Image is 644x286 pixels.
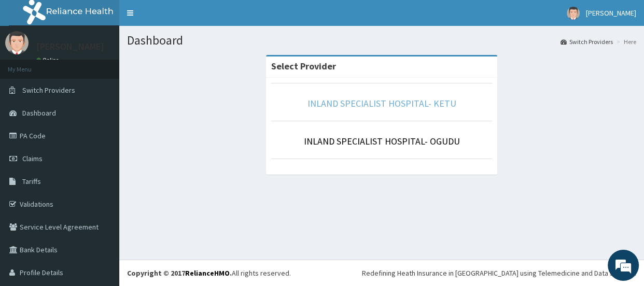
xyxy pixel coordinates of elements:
span: Claims [22,154,43,163]
h1: Dashboard [127,34,636,47]
span: Tariffs [22,177,41,186]
img: User Image [5,31,29,54]
a: INLAND SPECIALIST HOSPITAL- KETU [307,97,456,109]
span: [PERSON_NAME] [586,8,636,18]
a: INLAND SPECIALIST HOSPITAL- OGUDU [304,135,460,147]
strong: Select Provider [271,60,336,72]
strong: Copyright © 2017 . [127,268,232,278]
li: Here [614,37,636,46]
a: Online [36,56,61,64]
span: Dashboard [22,108,56,118]
a: RelianceHMO [185,268,230,278]
div: Redefining Heath Insurance in [GEOGRAPHIC_DATA] using Telemedicine and Data Science! [362,268,636,278]
span: Switch Providers [22,85,75,95]
p: [PERSON_NAME] [36,42,104,51]
img: User Image [567,7,580,20]
footer: All rights reserved. [119,260,644,286]
a: Switch Providers [561,37,613,46]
